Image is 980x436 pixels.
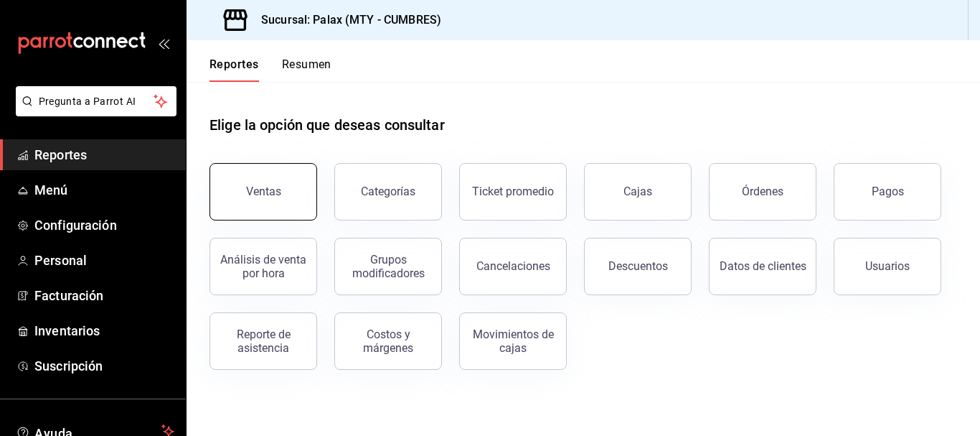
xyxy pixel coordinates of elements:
[472,185,554,198] div: Ticket promedio
[361,185,415,198] div: Categorías
[344,253,433,280] div: Grupos modificadores
[584,238,692,295] button: Descuentos
[468,328,557,355] div: Movimientos de cajas
[219,328,308,355] div: Reporte de asistencia
[334,312,442,370] button: Costos y márgenes
[865,259,910,273] div: Usuarios
[10,104,176,119] a: Pregunta a Parrot AI
[459,312,567,370] button: Movimientos de cajas
[834,238,941,295] button: Usuarios
[334,163,442,221] button: Categorías
[246,185,281,198] div: Ventas
[282,57,331,82] button: Resumen
[709,238,816,295] button: Datos de clientes
[872,185,904,198] div: Pagos
[209,57,331,82] div: navigation tabs
[742,185,783,198] div: Órdenes
[209,163,317,221] button: Ventas
[34,286,174,305] span: Facturación
[158,37,169,49] button: open_drawer_menu
[709,163,816,221] button: Órdenes
[209,238,317,295] button: Análisis de venta por hora
[219,253,308,280] div: Análisis de venta por hora
[584,163,692,221] button: Cajas
[16,86,176,116] button: Pregunta a Parrot AI
[39,94,154,109] span: Pregunta a Parrot AI
[34,356,174,376] span: Suscripción
[34,321,174,340] span: Inventarios
[209,114,445,136] h1: Elige la opción que deseas consultar
[34,215,174,235] span: Configuración
[250,11,441,29] h3: Sucursal: Palax (MTY - CUMBRES)
[34,180,174,200] span: Menú
[34,145,174,164] span: Reportes
[623,185,652,198] div: Cajas
[34,251,174,270] span: Personal
[344,328,433,355] div: Costos y márgenes
[334,238,442,295] button: Grupos modificadores
[834,163,941,221] button: Pagos
[209,312,317,370] button: Reporte de asistencia
[459,238,567,295] button: Cancelaciones
[476,259,550,273] div: Cancelaciones
[209,57,259,82] button: Reportes
[720,259,806,273] div: Datos de clientes
[608,259,668,273] div: Descuentos
[459,163,567,221] button: Ticket promedio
